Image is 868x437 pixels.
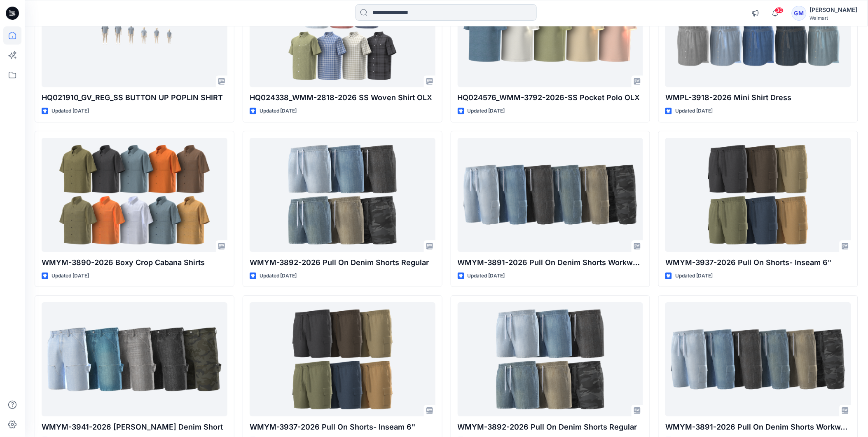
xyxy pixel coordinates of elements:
a: WMYM-3890-2026 Boxy Crop Cabana Shirts [42,138,227,252]
p: HQ024338_WMM-2818-2026 SS Woven Shirt OLX [250,92,435,103]
a: WMYM-3891-2026 Pull On Denim Shorts Workwear [665,302,851,416]
a: WMYM-3892-2026 Pull On Denim Shorts Regular [458,302,643,416]
p: Updated [DATE] [51,272,89,280]
p: WMYM-3937-2026 Pull On Shorts- Inseam 6" [665,257,851,268]
span: 30 [775,7,784,14]
p: Updated [DATE] [675,107,713,115]
p: WMYM-3890-2026 Boxy Crop Cabana Shirts [42,257,227,268]
p: Updated [DATE] [260,107,297,115]
div: GM [792,6,807,21]
a: WMYM-3941-2026 Carpenter Denim Short [42,302,227,416]
p: WMYM-3941-2026 [PERSON_NAME] Denim Short [42,421,227,433]
p: WMPL-3918-2026 Mini Shirt Dress [665,92,851,103]
a: WMYM-3891-2026 Pull On Denim Shorts Workwear [458,138,643,252]
p: WMYM-3937-2026 Pull On Shorts- Inseam 6" [250,421,435,433]
p: Updated [DATE] [260,272,297,280]
div: Walmart [810,15,858,21]
p: WMYM-3891-2026 Pull On Denim Shorts Workwear [458,257,643,268]
a: WMYM-3892-2026 Pull On Denim Shorts Regular [250,138,435,252]
div: [PERSON_NAME] [810,5,858,15]
a: WMYM-3937-2026 Pull On Shorts- Inseam 6" [250,302,435,416]
p: WMYM-3892-2026 Pull On Denim Shorts Regular [250,257,435,268]
p: WMYM-3892-2026 Pull On Denim Shorts Regular [458,421,643,433]
p: Updated [DATE] [468,272,505,280]
p: Updated [DATE] [675,272,713,280]
p: Updated [DATE] [51,107,89,115]
a: WMYM-3937-2026 Pull On Shorts- Inseam 6" [665,138,851,252]
p: HQ021910_GV_REG_SS BUTTON UP POPLIN SHIRT [42,92,227,103]
p: Updated [DATE] [468,107,505,115]
p: WMYM-3891-2026 Pull On Denim Shorts Workwear [665,421,851,433]
p: HQ024576_WMM-3792-2026-SS Pocket Polo OLX [458,92,643,103]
